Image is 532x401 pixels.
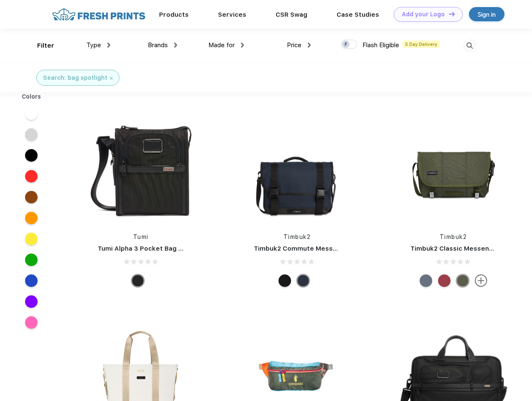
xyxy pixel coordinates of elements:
a: Timbuk2 Commute Messenger Bag [254,245,366,252]
span: Type [86,41,101,49]
span: Brands [148,41,168,49]
img: func=resize&h=266 [85,113,196,224]
div: Eco Army [456,274,469,287]
a: Sign in [469,7,504,21]
img: func=resize&h=266 [241,113,352,224]
a: Products [159,11,189,18]
span: Made for [208,41,235,49]
div: Eco Nautical [297,274,309,287]
span: Price [287,41,301,49]
a: Tumi Alpha 3 Pocket Bag Small [98,245,195,252]
img: dropdown.png [174,43,177,48]
div: Colors [15,92,48,101]
a: Tumi [133,233,149,240]
div: Eco Lightbeam [420,274,432,287]
img: DT [449,12,455,16]
div: Sign in [478,10,496,19]
img: desktop_search.svg [463,39,476,53]
img: fo%20logo%202.webp [50,7,148,22]
img: func=resize&h=266 [398,113,509,224]
div: Search: bag spotlight [43,74,107,82]
div: Eco Bookish [438,274,451,287]
img: dropdown.png [107,43,110,48]
div: Black [132,274,144,287]
div: Add your Logo [402,11,445,18]
div: Filter [37,41,54,51]
span: 5 Day Delivery [403,41,440,48]
img: dropdown.png [241,43,244,48]
img: dropdown.png [308,43,311,48]
div: Eco Black [279,274,291,287]
img: filter_cancel.svg [110,77,113,80]
a: Timbuk2 [284,233,311,240]
a: Timbuk2 [440,233,467,240]
img: more.svg [475,274,487,287]
span: Flash Eligible [362,41,399,49]
a: Timbuk2 Classic Messenger Bag [410,245,514,252]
